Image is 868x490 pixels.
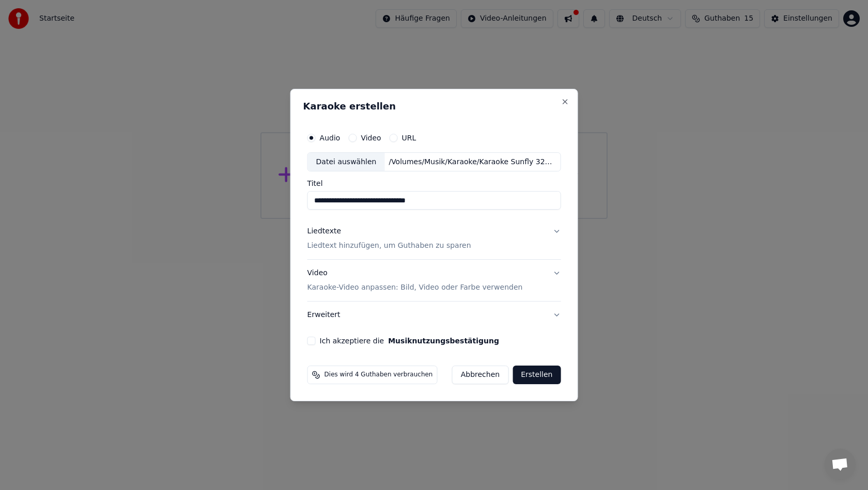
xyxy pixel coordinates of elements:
[307,268,523,293] div: Video
[513,366,561,384] button: Erstellen
[307,302,561,328] button: Erweitert
[361,134,381,141] label: Video
[452,366,508,384] button: Abbrechen
[320,134,340,141] label: Audio
[324,371,433,379] span: Dies wird 4 Guthaben verbrauchen
[307,218,561,260] button: LiedtexteLiedtext hinzufügen, um Guthaben zu sparen
[320,337,499,344] label: Ich akzeptiere die
[307,260,561,302] button: VideoKaraoke-Video anpassen: Bild, Video oder Farbe verwenden
[303,102,565,111] h2: Karaoke erstellen
[307,282,523,293] p: Karaoke-Video anpassen: Bild, Video oder Farbe verwenden
[307,227,341,237] div: Liedtexte
[384,157,560,167] div: /Volumes/Musik/Karaoke/Karaoke Sunfly 320/SF320-09 - [PERSON_NAME].mp3
[402,134,416,141] label: URL
[307,180,561,187] label: Titel
[307,241,471,251] p: Liedtext hinzufügen, um Guthaben zu sparen
[388,337,499,344] button: Ich akzeptiere die
[308,153,385,171] div: Datei auswählen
